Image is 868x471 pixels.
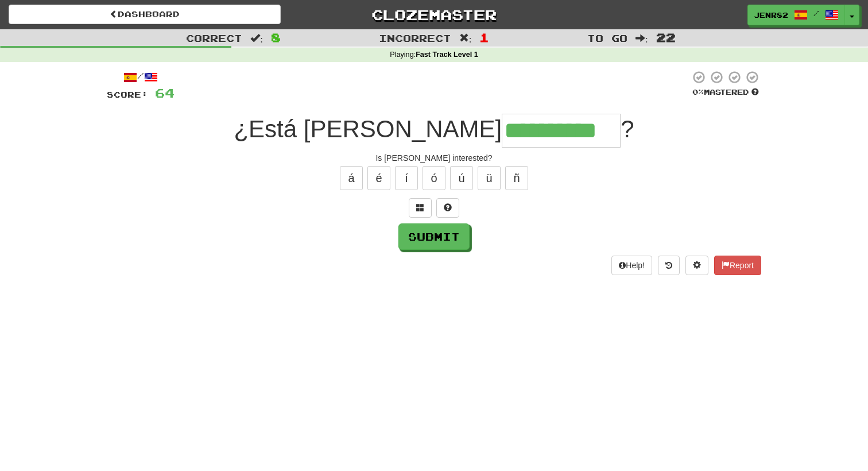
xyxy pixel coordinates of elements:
button: Round history (alt+y) [658,256,680,275]
button: ú [450,166,473,190]
div: Is [PERSON_NAME] interested? [107,152,761,164]
span: Incorrect [379,32,451,44]
span: ? [621,115,634,142]
span: Jenr82 [754,10,788,20]
span: To go [587,32,627,44]
button: Submit [398,223,470,250]
div: / [107,70,175,84]
div: Mastered [690,87,761,98]
a: Dashboard [9,5,281,24]
span: 64 [155,86,175,100]
button: á [340,166,363,190]
button: ó [423,166,445,190]
span: 1 [479,30,489,44]
button: í [395,166,418,190]
a: Jenr82 / [747,5,845,25]
span: 22 [656,30,676,44]
strong: Fast Track Level 1 [416,51,478,59]
span: 8 [271,30,281,44]
span: : [250,33,263,43]
span: ¿Está [PERSON_NAME] [234,115,502,142]
span: : [635,33,648,43]
button: ü [478,166,501,190]
button: é [367,166,390,190]
span: Score: [107,90,148,99]
span: : [459,33,472,43]
span: / [813,9,819,17]
span: Correct [186,32,242,44]
button: Switch sentence to multiple choice alt+p [409,198,432,218]
a: Clozemaster [298,5,570,25]
button: Single letter hint - you only get 1 per sentence and score half the points! alt+h [436,198,459,218]
button: Report [714,256,761,275]
button: Help! [611,256,652,275]
span: 0 % [692,87,704,96]
button: ñ [505,166,528,190]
